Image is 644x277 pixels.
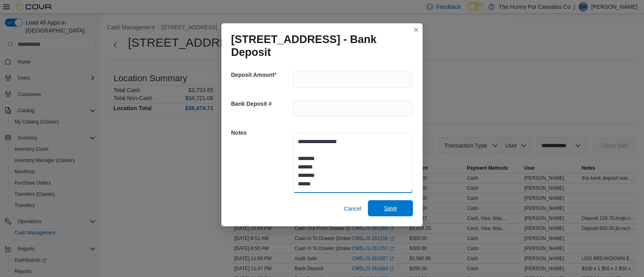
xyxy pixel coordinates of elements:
h5: Notes [231,125,291,141]
h5: Deposit Amount [231,67,291,83]
h5: Bank Deposit # [231,96,291,112]
span: Save [384,204,397,212]
span: Cancel [344,205,361,213]
button: Cancel [341,201,365,217]
button: Save [368,200,413,216]
button: Closes this modal window [411,25,421,35]
h1: [STREET_ADDRESS] - Bank Deposit [231,33,407,59]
